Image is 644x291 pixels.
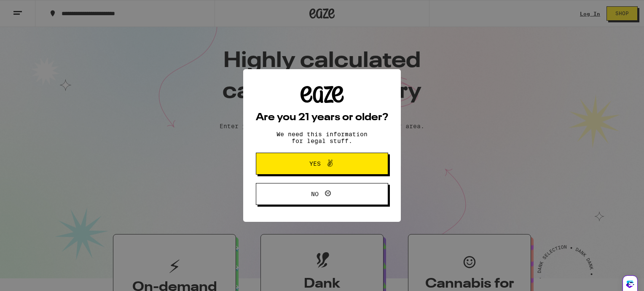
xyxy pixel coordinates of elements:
[309,161,321,167] span: Yes
[624,278,636,290] img: wiRPAZEX6Qd5GkipxmnKhIy308phxjiv+EHaKbQ5Ce+h88AAAAASUVORK5CYII=
[256,183,388,205] button: No
[256,113,388,123] h2: Are you 21 years or older?
[256,153,388,175] button: Yes
[311,191,319,197] span: No
[269,131,375,144] p: We need this information for legal stuff.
